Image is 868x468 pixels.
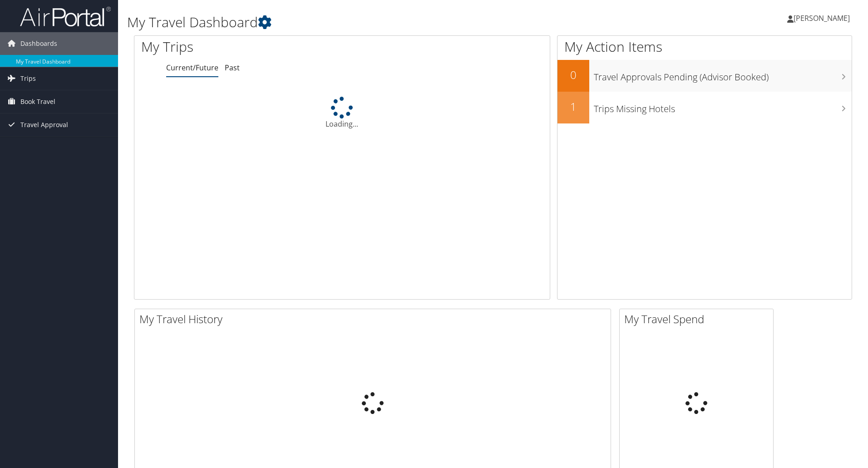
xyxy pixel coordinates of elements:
[134,97,550,129] div: Loading...
[624,311,773,327] h2: My Travel Spend
[20,113,68,136] span: Travel Approval
[787,5,859,32] a: [PERSON_NAME]
[557,67,589,83] h2: 0
[127,13,615,32] h1: My Travel Dashboard
[794,13,850,23] span: [PERSON_NAME]
[557,60,852,92] a: 0Travel Approvals Pending (Advisor Booked)
[20,32,57,55] span: Dashboards
[594,66,852,84] h3: Travel Approvals Pending (Advisor Booked)
[141,37,370,56] h1: My Trips
[166,63,218,73] a: Current/Future
[557,37,852,56] h1: My Action Items
[594,98,852,115] h3: Trips Missing Hotels
[557,92,852,123] a: 1Trips Missing Hotels
[139,311,611,327] h2: My Travel History
[20,90,55,113] span: Book Travel
[557,99,589,114] h2: 1
[20,67,36,90] span: Trips
[20,6,111,27] img: airportal-logo.png
[225,63,240,73] a: Past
